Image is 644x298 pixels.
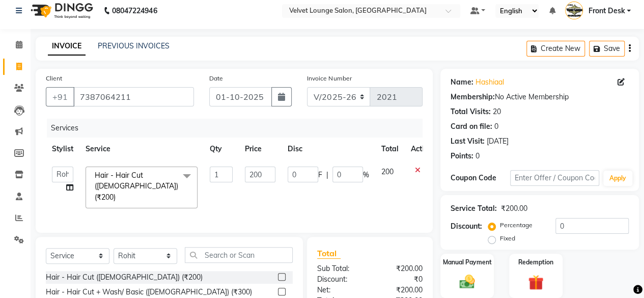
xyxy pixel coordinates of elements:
[451,136,485,147] div: Last Visit:
[451,151,473,161] div: Points:
[209,74,223,83] label: Date
[526,41,585,57] button: Create New
[47,119,430,138] div: Services
[475,151,480,161] div: 0
[46,138,79,160] th: Stylist
[375,138,405,160] th: Total
[363,170,369,180] span: %
[46,287,252,297] div: Hair - Hair Cut + Wash/ Basic ([DEMOGRAPHIC_DATA]) (₹300)
[46,272,203,283] div: Hair - Hair Cut ([DEMOGRAPHIC_DATA]) (₹200)
[370,274,430,285] div: ₹0
[310,263,370,274] div: Sub Total:
[381,167,394,176] span: 200
[565,2,583,19] img: Front Desk
[370,263,430,274] div: ₹200.00
[451,173,510,183] div: Coupon Code
[116,193,120,202] a: x
[46,74,62,83] label: Client
[510,170,599,186] input: Enter Offer / Coupon Code
[500,234,515,243] label: Fixed
[500,221,533,230] label: Percentage
[310,285,370,295] div: Net:
[79,138,204,160] th: Service
[185,247,293,263] input: Search or Scan
[326,170,328,180] span: |
[451,121,492,132] div: Card on file:
[73,87,194,106] input: Search by Name/Mobile/Email/Code
[501,203,527,214] div: ₹200.00
[588,6,625,16] span: Front Desk
[310,274,370,285] div: Discount:
[523,273,548,292] img: _gift.svg
[603,171,632,186] button: Apply
[98,41,170,50] a: PREVIOUS INVOICES
[589,41,625,57] button: Save
[451,92,495,102] div: Membership:
[487,136,509,147] div: [DATE]
[494,121,498,132] div: 0
[282,138,375,160] th: Disc
[405,138,438,160] th: Action
[46,87,74,106] button: +91
[48,37,86,56] a: INVOICE
[518,258,553,267] label: Redemption
[204,138,239,160] th: Qty
[455,273,480,291] img: _cash.svg
[307,74,351,83] label: Invoice Number
[451,92,629,102] div: No Active Membership
[370,285,430,295] div: ₹200.00
[317,248,341,259] span: Total
[443,258,492,267] label: Manual Payment
[451,106,491,117] div: Total Visits:
[239,138,282,160] th: Price
[318,170,322,180] span: F
[451,203,497,214] div: Service Total:
[95,171,178,202] span: Hair - Hair Cut ([DEMOGRAPHIC_DATA]) (₹200)
[475,77,504,88] a: Hashiaal
[451,221,482,232] div: Discount:
[451,77,473,88] div: Name:
[493,106,501,117] div: 20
